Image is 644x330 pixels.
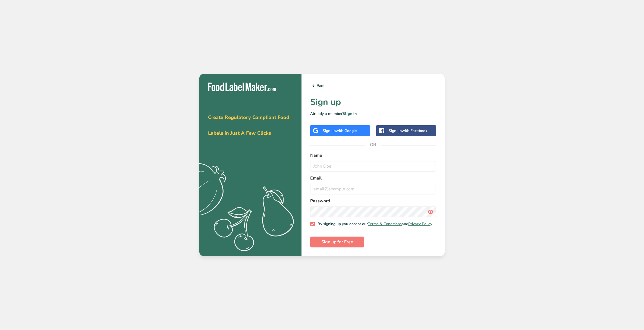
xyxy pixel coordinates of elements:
[402,128,427,133] span: with Facebook
[310,161,436,172] input: John Doe
[368,221,402,227] a: Terms & Conditions
[310,198,436,204] label: Password
[365,137,381,153] span: OR
[408,221,432,227] a: Privacy Policy
[310,237,364,247] button: Sign up for Free
[315,222,432,227] span: By signing up you accept our and
[323,128,357,134] div: Sign up
[310,184,436,194] input: email@example.com
[310,175,436,181] label: Email
[344,111,357,116] a: Sign in
[336,128,357,133] span: with Google
[208,83,276,92] img: Food Label Maker
[321,239,353,245] span: Sign up for Free
[310,96,436,109] h1: Sign up
[310,152,436,159] label: Name
[310,111,436,117] p: Already a member?
[208,114,289,136] span: Create Regulatory Compliant Food Labels in Just A Few Clicks
[389,128,427,134] div: Sign up
[310,83,436,89] a: Back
